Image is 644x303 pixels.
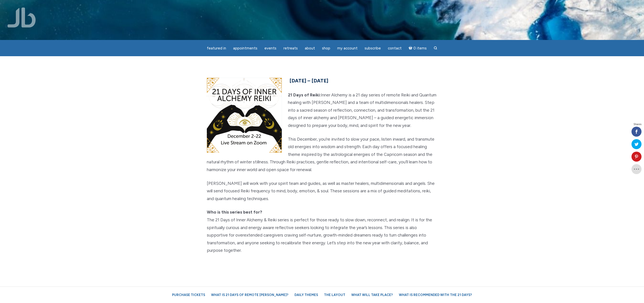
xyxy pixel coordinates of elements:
[8,7,36,27] img: Jamie Butler. The Everyday Medium
[280,43,301,53] a: Retreats
[207,135,437,174] p: This December, you’re invited to slow your pace, listen inward, and transmute old energies into w...
[349,291,395,299] a: What will take place?
[207,46,226,50] span: featured in
[305,46,315,50] span: About
[283,46,298,50] span: Retreats
[230,43,260,53] a: Appointments
[288,92,321,97] strong: 21 Days of Reiki:
[261,43,279,53] a: Events
[233,46,257,50] span: Appointments
[388,46,402,50] span: Contact
[385,43,405,53] a: Contact
[322,46,330,50] span: Shop
[207,208,437,254] p: The 21 Days of Inner Alchemy & Reiki series is perfect for those ready to slow down, reconnect, a...
[409,46,413,50] i: Cart
[170,291,208,299] a: Purchase Tickets
[362,43,384,53] a: Subscribe
[207,180,437,203] p: [PERSON_NAME] will work with your spirit team and guides, as well as master healers, multidimensi...
[204,43,229,53] a: featured in
[207,210,262,215] strong: Who is this series best for?
[633,123,641,126] span: Shares
[413,46,427,50] span: 0 items
[264,46,276,50] span: Events
[337,46,358,50] span: My Account
[321,291,348,299] a: The Layout
[207,91,437,129] p: Inner Alchemy is a 21 day series of remote Reiki and Quantum healing with [PERSON_NAME] and a tea...
[289,78,328,84] span: [DATE] – [DATE]
[365,46,381,50] span: Subscribe
[334,43,361,53] a: My Account
[319,43,333,53] a: Shop
[292,291,320,299] a: Daily Themes
[396,291,474,299] a: What is recommended with the 21 Days?
[209,291,291,299] a: What is 21 Days of Remote [PERSON_NAME]?
[406,43,430,53] a: Cart0 items
[302,43,318,53] a: About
